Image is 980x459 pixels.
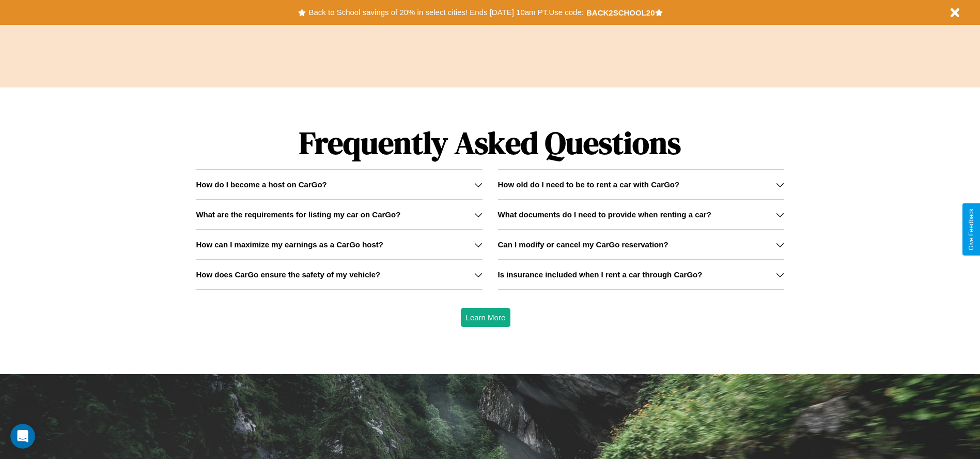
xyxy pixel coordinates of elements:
[498,210,711,219] h3: What documents do I need to provide when renting a car?
[498,180,680,189] h3: How old do I need to be to rent a car with CarGo?
[196,116,784,169] h1: Frequently Asked Questions
[586,8,655,17] b: BACK2SCHOOL20
[196,240,383,249] h3: How can I maximize my earnings as a CarGo host?
[196,210,400,219] h3: What are the requirements for listing my car on CarGo?
[498,240,668,249] h3: Can I modify or cancel my CarGo reservation?
[968,209,975,250] div: Give Feedback
[196,270,380,279] h3: How does CarGo ensure the safety of my vehicle?
[461,308,511,327] button: Learn More
[196,180,326,189] h3: How do I become a host on CarGo?
[306,5,586,20] button: Back to School savings of 20% in select cities! Ends [DATE] 10am PT.Use code:
[10,424,35,449] iframe: Intercom live chat
[498,270,703,279] h3: Is insurance included when I rent a car through CarGo?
